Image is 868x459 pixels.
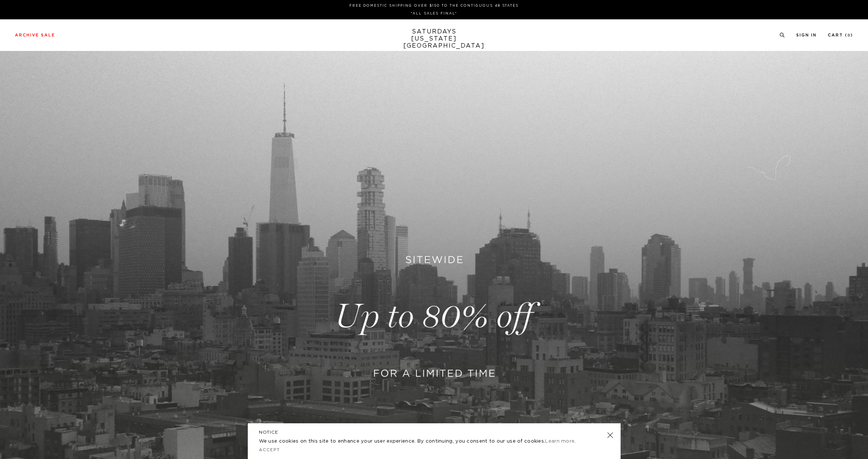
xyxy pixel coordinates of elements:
small: 0 [848,34,851,37]
a: Sign In [796,33,817,37]
a: Accept [259,448,281,452]
a: Learn more [545,439,574,444]
a: Archive Sale [15,33,55,37]
p: FREE DOMESTIC SHIPPING OVER $150 TO THE CONTIGUOUS 48 STATES [18,3,850,9]
a: Cart (0) [828,33,853,37]
a: SATURDAYS[US_STATE][GEOGRAPHIC_DATA] [403,28,465,49]
p: *ALL SALES FINAL* [18,11,850,16]
p: We use cookies on this site to enhance your user experience. By continuing, you consent to our us... [259,438,583,445]
h5: NOTICE [259,429,609,436]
